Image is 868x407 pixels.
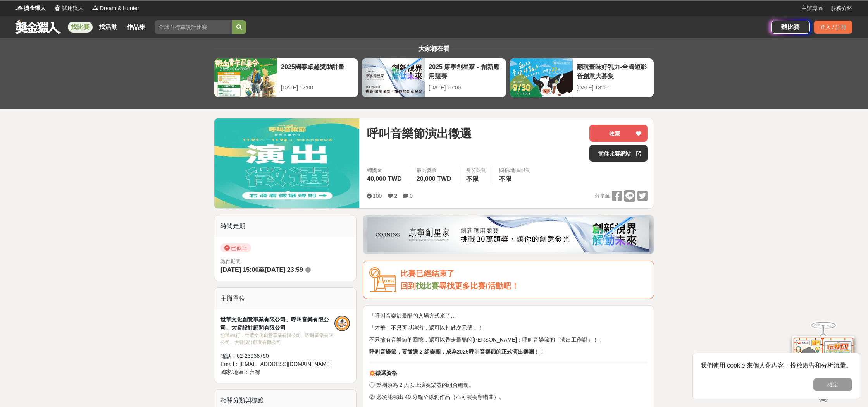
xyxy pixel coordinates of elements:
[367,175,402,182] span: 40,000 TWD
[369,381,648,389] p: ① 樂團須為 2 人以上演奏樂器的組合編制。
[214,58,358,98] a: 2025國泰卓越獎助計畫[DATE] 17:00
[429,84,502,92] div: [DATE] 16:00
[814,21,852,34] div: 登入 / 註冊
[53,4,61,12] img: Logo
[220,243,251,252] span: 已截止
[701,362,852,369] span: 我們使用 cookie 來個人化內容、投放廣告和分析流量。
[24,4,46,12] span: 獎金獵人
[771,21,810,34] a: 辦比賽
[155,20,232,34] input: 全球自行車設計比賽
[265,266,303,273] span: [DATE] 23:59
[577,62,650,80] div: 翻玩臺味好乳力-全國短影音創意大募集
[499,175,511,182] span: 不限
[373,193,382,199] span: 100
[220,259,241,264] span: 徵件期間
[249,369,260,375] span: 台灣
[15,4,46,12] a: Logo獎金獵人
[499,167,531,174] div: 國籍/地區限制
[15,4,23,12] img: Logo
[62,4,84,12] span: 試用獵人
[53,4,84,12] a: Logo試用獵人
[429,62,502,80] div: 2025 康寧創星家 - 創新應用競賽
[792,336,854,388] img: d2146d9a-e6f6-4337-9592-8cefde37ba6b.png
[220,352,334,360] div: 電話： 02-23938760
[369,393,648,401] p: ② 必須能演出 40 分鐘全原創作品（不可演奏翻唱曲）。
[595,190,610,202] span: 分享至
[510,58,654,98] a: 翻玩臺味好乳力-全國短影音創意大募集[DATE] 18:00
[400,267,648,280] div: 比賽已經結束了
[410,193,413,199] span: 0
[96,22,121,33] a: 找活動
[68,22,93,33] a: 找比賽
[417,167,453,174] span: 最高獎金
[369,312,648,320] p: 「呼叫音樂節最酷的入場方式來了…」
[367,217,649,252] img: be6ed63e-7b41-4cb8-917a-a53bd949b1b4.png
[281,84,354,92] div: [DATE] 17:00
[214,118,359,208] img: Cover Image
[369,349,545,355] strong: 呼叫音樂節，要徵選 2 組樂團，成為2025呼叫音樂節的正式演出樂團！！
[801,4,823,12] a: 主辦專區
[369,324,648,332] p: 「才華」不只可以洋溢，還可以打破次元壁！！
[91,4,99,12] img: Logo
[417,175,451,182] span: 20,000 TWD
[220,316,334,332] div: 世華文化創意事業有限公司、呼叫音樂有限公司、大譽設計顧問有限公司
[466,167,486,174] div: 身分限制
[100,4,139,12] span: Dream & Hunter
[369,267,396,292] img: Icon
[831,4,852,12] a: 服務介紹
[281,62,354,80] div: 2025國泰卓越獎助計畫
[214,215,356,237] div: 時間走期
[589,125,648,142] button: 收藏
[91,4,139,12] a: LogoDream & Hunter
[214,288,356,309] div: 主辦單位
[417,45,451,52] span: 大家都在看
[394,193,397,199] span: 2
[466,175,479,182] span: 不限
[400,282,416,290] span: 回到
[220,360,334,368] div: Email： [EMAIL_ADDRESS][DOMAIN_NAME]
[367,125,472,142] span: 呼叫音樂節演出徵選
[258,266,265,273] span: 至
[439,282,519,290] span: 尋找更多比賽/活動吧！
[124,22,148,33] a: 作品集
[813,378,852,391] button: 確定
[577,84,650,92] div: [DATE] 18:00
[589,145,648,162] a: 前往比賽網站
[369,370,375,376] img: 💥
[220,332,334,346] div: 協辦/執行： 世華文化創意事業有限公司、呼叫音樂有限公司、大譽設計顧問有限公司
[416,282,439,290] a: 找比賽
[220,266,258,273] span: [DATE] 15:00
[367,167,404,174] span: 總獎金
[362,58,506,98] a: 2025 康寧創星家 - 創新應用競賽[DATE] 16:00
[220,369,249,375] span: 國家/地區：
[369,336,648,344] p: 不只擁有音樂節的回憶，還可以帶走最酷的[PERSON_NAME]：呼叫音樂節的「演出工作證」！！
[369,370,397,376] strong: 徵選資格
